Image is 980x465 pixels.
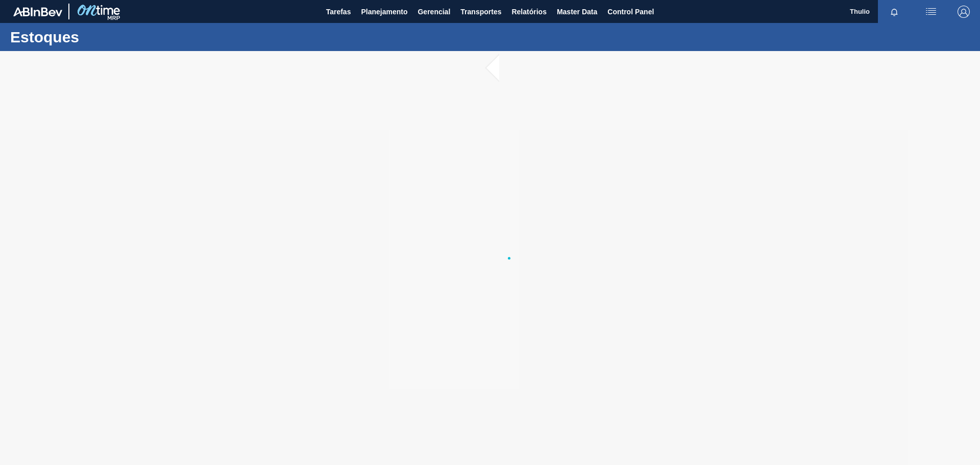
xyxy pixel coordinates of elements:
span: Gerencial [418,6,450,18]
span: Tarefas [326,6,351,18]
span: Relatórios [511,6,546,18]
span: Planejamento [361,6,407,18]
img: userActions [925,6,937,18]
img: TNhmsLtSVTkK8tSr43FrP2fwEKptu5GPRR3wAAAABJRU5ErkJggg== [13,7,62,16]
span: Transportes [460,6,501,18]
h1: Estoques [10,31,191,43]
span: Master Data [557,6,597,18]
span: Control Panel [607,6,654,18]
img: Logout [958,6,970,18]
button: Notificações [878,5,911,19]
